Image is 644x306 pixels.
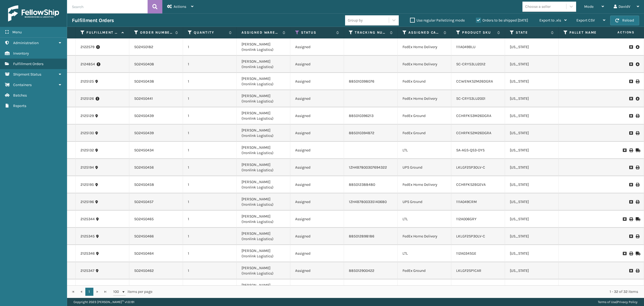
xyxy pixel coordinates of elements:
td: Assigned [290,228,344,245]
span: Menu [12,30,22,34]
i: Pull Label [636,96,639,101]
a: 111A049CRM [456,200,477,204]
td: [US_STATE] [505,38,559,56]
a: 1 [85,288,93,296]
td: UPS Ground [398,159,451,176]
td: [PERSON_NAME] (Ironlink Logistics) [237,90,290,107]
i: Print Label [636,200,639,204]
a: SC-CRYS3LU2001 [456,96,485,101]
td: FedEx Home Delivery [398,228,451,245]
span: 100 [113,289,121,294]
a: SA-AGS-QS3-OYS [456,148,485,152]
i: Request to Be Cancelled [629,183,632,187]
td: FedEx Home Delivery [398,90,451,107]
span: Administration [13,41,39,45]
a: 2125195 [80,182,94,187]
td: SO2450434 [129,142,183,159]
td: 1 [183,176,237,193]
i: Request to Be Cancelled [629,114,632,118]
td: Assigned [290,124,344,142]
td: [US_STATE] [505,193,559,211]
td: Assigned [290,279,344,297]
td: 1 [183,279,237,297]
span: Containers [13,83,32,87]
td: 1 [183,38,237,56]
a: LKLGF2SP3OLV-C [456,165,485,170]
i: Request to Be Cancelled [623,148,626,152]
label: Assigned Carrier Service [408,30,441,35]
td: SO2450438 [129,73,183,90]
a: 885012900422 [349,268,374,273]
td: 1 [183,193,237,211]
i: Print BOL [629,252,632,255]
label: Assigned Warehouse [241,30,280,35]
label: Quantity [194,30,226,35]
i: Pull Label [636,62,639,67]
a: 1ZH4B7800307694322 [349,165,387,170]
td: Assigned [290,142,344,159]
td: [PERSON_NAME] (Ironlink Logistics) [237,176,290,193]
td: 1 [183,107,237,124]
td: [US_STATE] [505,262,559,279]
td: 1 [183,124,237,142]
a: 885012388480 [349,182,375,187]
i: Print BOL [629,217,632,221]
span: Export to .xls [539,18,561,23]
a: 2125346 [80,251,95,256]
img: logo [8,5,59,22]
td: FedEx Home Delivery [398,56,451,73]
i: Print Label [636,80,639,83]
td: [US_STATE] [505,56,559,73]
td: Assigned [290,176,344,193]
td: Assigned [290,159,344,176]
i: Print Label [636,234,639,238]
span: Batches [13,93,27,98]
i: Print Label [636,183,639,187]
td: LTL [398,245,451,262]
td: SO2450456 [129,159,183,176]
span: Export CSV [576,18,595,23]
td: FedEx Ground [398,262,451,279]
a: CCHRFKS3M26DGRA [456,113,491,118]
label: Pallet Name [569,30,602,35]
td: Assigned [290,211,344,228]
td: Assigned [290,56,344,73]
a: 2125194 [80,165,94,170]
i: Print Label [636,269,639,273]
td: [PERSON_NAME] (Ironlink Logistics) [237,245,290,262]
td: [PERSON_NAME] (Ironlink Logistics) [237,124,290,142]
td: Assigned [290,73,344,90]
td: LTL [398,142,451,159]
span: Actions [601,28,638,37]
span: Inventory [13,51,29,56]
td: UPS Ground [398,193,451,211]
td: [US_STATE] [505,90,559,107]
i: Request to Be Cancelled [629,97,632,101]
a: 2125347 [80,268,94,273]
td: [PERSON_NAME] (Ironlink Logistics) [237,193,290,211]
a: 885010394872 [349,131,374,135]
td: 1 [183,90,237,107]
span: Mode [584,4,594,9]
td: FedEx Ground [398,73,451,90]
i: Print BOL [629,148,632,152]
div: | [598,298,638,306]
div: Choose a seller [525,4,551,9]
i: Mark as Shipped [636,148,639,152]
td: SO2450466 [129,228,183,245]
i: Request to Be Cancelled [629,45,632,49]
i: Request to Be Cancelled [629,234,632,238]
td: 1 [183,228,237,245]
td: 1 [183,142,237,159]
a: 112A006GRY [456,217,477,221]
td: SO2450465 [129,211,183,228]
p: Copyright 2023 [PERSON_NAME]™ v 1.0.191 [74,298,134,306]
td: [US_STATE] [505,107,559,124]
td: SO2450441 [129,90,183,107]
td: [US_STATE] [505,228,559,245]
td: [PERSON_NAME] (Ironlink Logistics) [237,73,290,90]
label: Order Number [140,30,173,35]
td: SO2450462 [129,262,183,279]
td: [US_STATE] [505,279,559,297]
td: SO2450462 [129,279,183,297]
